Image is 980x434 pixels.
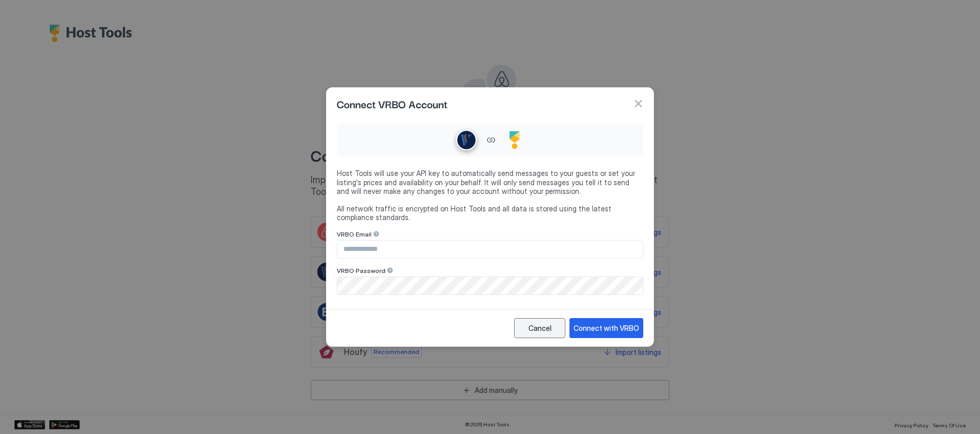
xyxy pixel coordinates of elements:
span: VRBO Password [337,267,385,274]
input: Input Field [337,241,643,258]
span: All network traffic is encrypted on Host Tools and all data is stored using the latest compliance... [337,204,643,222]
input: Input Field [337,277,643,294]
button: Connect with VRBO [569,318,643,338]
span: VRBO Email [337,230,372,238]
div: Cancel [528,323,552,333]
button: Cancel [514,318,565,338]
span: Connect VRBO Account [337,96,447,111]
div: Connect with VRBO [574,323,639,333]
span: Host Tools will use your API key to automatically send messages to your guests or set your listin... [337,169,643,196]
